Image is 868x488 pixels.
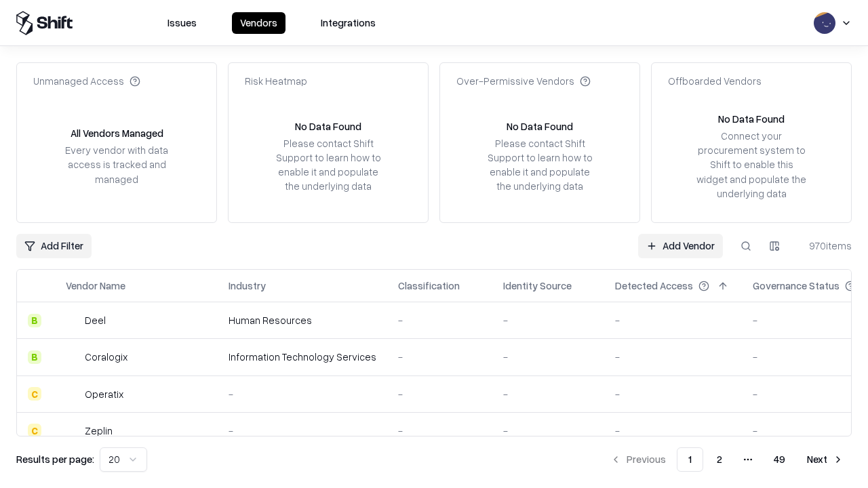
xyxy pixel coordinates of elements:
[503,350,593,364] div: -
[16,452,94,466] p: Results per page:
[85,350,127,364] div: Coralogix
[398,387,481,401] div: -
[668,74,762,88] div: Offboarded Vendors
[615,350,731,364] div: -
[799,447,852,472] button: Next
[753,279,840,293] div: Governance Status
[695,129,808,201] div: Connect your procurement system to Shift to enable this widget and populate the underlying data
[295,119,361,134] div: No Data Found
[229,387,376,401] div: -
[503,387,593,401] div: -
[398,350,481,364] div: -
[66,387,79,401] img: Operatix
[28,314,41,327] div: B
[615,387,731,401] div: -
[16,234,92,258] button: Add Filter
[159,12,205,34] button: Issues
[66,424,79,437] img: Zeplin
[398,424,481,438] div: -
[85,424,113,438] div: Zeplin
[615,424,731,438] div: -
[60,143,173,186] div: Every vendor with data access is tracked and managed
[797,239,852,253] div: 970 items
[66,314,79,327] img: Deel
[602,447,852,472] nav: pagination
[706,447,733,472] button: 2
[615,313,731,327] div: -
[71,126,163,140] div: All Vendors Managed
[615,279,693,293] div: Detected Access
[85,387,123,401] div: Operatix
[33,74,140,88] div: Unmanaged Access
[28,424,41,437] div: C
[507,119,573,134] div: No Data Found
[763,447,796,472] button: 49
[229,279,266,293] div: Industry
[245,74,307,88] div: Risk Heatmap
[66,279,125,293] div: Vendor Name
[313,12,384,34] button: Integrations
[484,136,596,194] div: Please contact Shift Support to learn how to enable it and populate the underlying data
[229,350,376,364] div: Information Technology Services
[85,313,106,327] div: Deel
[28,350,41,364] div: B
[66,350,79,364] img: Coralogix
[503,313,593,327] div: -
[232,12,285,34] button: Vendors
[503,424,593,438] div: -
[638,234,723,258] a: Add Vendor
[28,387,41,401] div: C
[718,112,785,126] div: No Data Found
[503,279,572,293] div: Identity Source
[229,313,376,327] div: Human Resources
[272,136,384,194] div: Please contact Shift Support to learn how to enable it and populate the underlying data
[677,447,703,472] button: 1
[398,279,460,293] div: Classification
[229,424,376,438] div: -
[398,313,481,327] div: -
[456,74,591,88] div: Over-Permissive Vendors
